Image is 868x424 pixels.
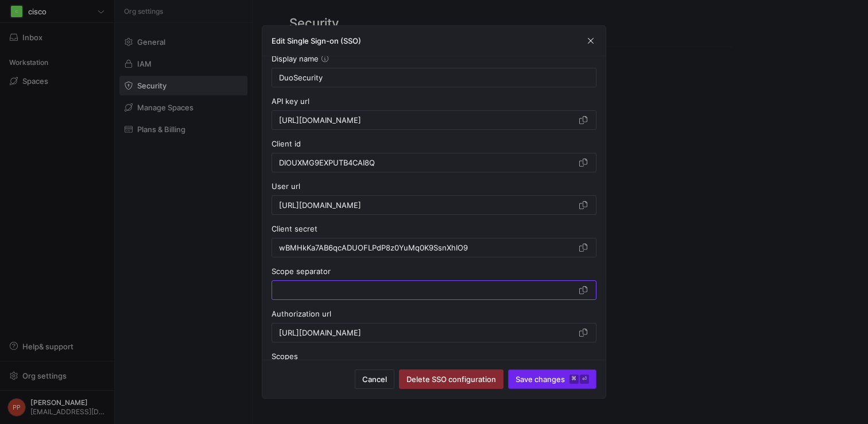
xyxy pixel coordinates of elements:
h3: Edit Single Sign-on (SSO) [272,36,361,45]
div: Display name [272,54,596,63]
span: Delete SSO configuration [406,375,496,384]
div: Client id [272,139,596,148]
button: Save changes⌘⏎ [508,369,596,389]
kbd: ⏎ [580,375,589,384]
div: Authorization url [272,309,596,318]
input: Client id [279,158,575,167]
input: Client secret [279,243,575,252]
div: Scopes [272,352,596,361]
div: Client secret [272,224,596,233]
div: API key url [272,97,596,106]
input: API key url [279,115,575,125]
div: User url [272,182,596,191]
span: Cancel [362,375,387,384]
input: User url [279,201,575,210]
div: Scope separator [272,267,596,276]
button: Cancel [355,369,394,389]
button: Delete SSO configuration [399,369,503,389]
input: Scope separator [279,286,575,295]
kbd: ⌘ [569,375,579,384]
span: Save changes [516,375,589,384]
input: Authorization url [279,328,575,337]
